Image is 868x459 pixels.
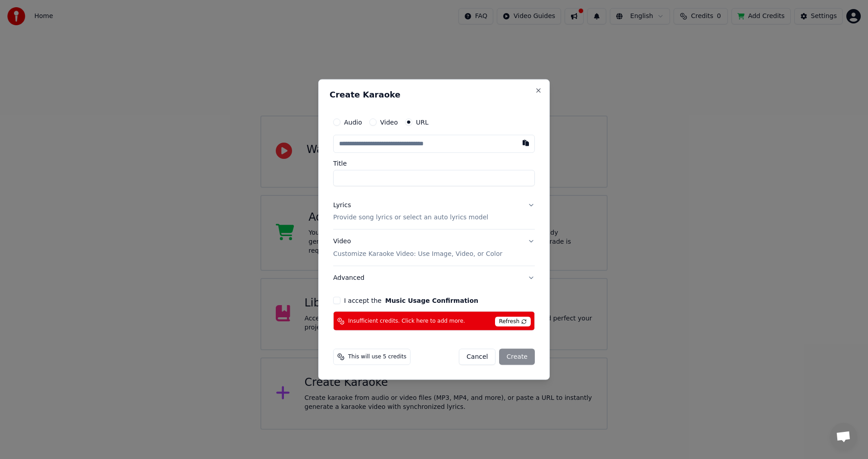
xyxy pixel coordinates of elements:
[333,213,488,222] p: Provide song lyrics or select an auto lyrics model
[459,349,495,365] button: Cancel
[333,250,502,259] p: Customize Karaoke Video: Use Image, Video, or Color
[333,266,535,290] button: Advanced
[333,237,502,259] div: Video
[344,297,478,304] label: I accept the
[333,160,535,166] label: Title
[348,317,465,325] span: Insufficient credits. Click here to add more.
[380,119,398,125] label: Video
[333,193,535,229] button: LyricsProvide song lyrics or select an auto lyrics model
[333,230,535,266] button: VideoCustomize Karaoke Video: Use Image, Video, or Color
[348,353,406,361] span: This will use 5 credits
[495,317,531,327] span: Refresh
[416,119,429,125] label: URL
[333,200,351,209] div: Lyrics
[330,90,538,98] h2: Create Karaoke
[385,297,478,304] button: I accept the
[344,119,362,125] label: Audio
